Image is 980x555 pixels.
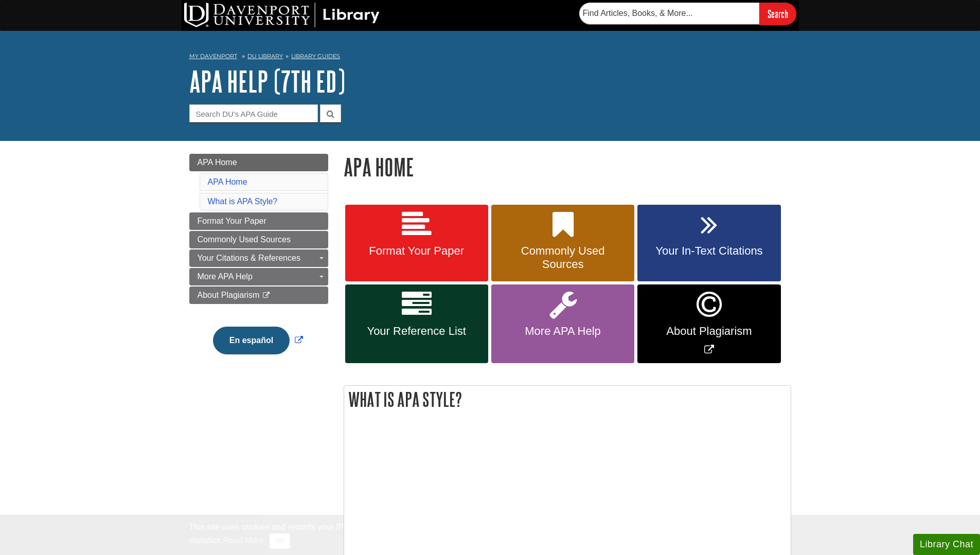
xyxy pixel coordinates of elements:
a: APA Help (7th Ed) [189,65,345,97]
a: Read More [223,536,263,545]
a: Format Your Paper [189,212,328,230]
input: Search [759,3,796,25]
div: This site uses cookies and records your IP address for usage statistics. Additionally, we use Goo... [189,521,791,549]
span: Commonly Used Sources [499,244,627,271]
input: Search DU's APA Guide [189,104,318,122]
a: Library Guides [291,52,340,60]
button: Library Chat [913,534,980,555]
a: DU Library [247,52,283,60]
span: Format Your Paper [353,244,480,258]
span: About Plagiarism [645,325,773,338]
a: APA Home [189,154,328,171]
a: Commonly Used Sources [491,205,634,282]
a: Your Citations & References [189,249,328,267]
span: Format Your Paper [198,217,266,225]
button: Close [270,533,290,549]
a: Link opens in new window [637,284,780,363]
span: Commonly Used Sources [198,235,291,244]
i: This link opens in a new window [262,292,271,299]
span: Your In-Text Citations [645,244,773,258]
span: APA Home [198,158,237,167]
a: More APA Help [491,284,634,363]
a: About Plagiarism [189,287,328,304]
button: En español [213,327,290,354]
span: Your Reference List [353,325,480,338]
a: Commonly Used Sources [189,231,328,248]
img: DU Library [184,3,380,27]
form: Searches DU Library's articles, books, and more [579,3,796,25]
a: Your Reference List [345,284,488,363]
h2: What is APA Style? [344,386,791,413]
a: Format Your Paper [345,205,488,282]
div: Guide Page Menu [189,154,328,372]
span: More APA Help [499,325,627,338]
span: About Plagiarism [198,291,260,299]
a: More APA Help [189,268,328,285]
a: Link opens in new window [210,336,306,345]
h1: APA Home [344,154,791,180]
span: Your Citations & References [198,254,300,262]
a: My Davenport [189,52,237,61]
nav: breadcrumb [189,49,791,66]
span: More APA Help [198,272,253,281]
a: APA Home [208,177,247,186]
input: Find Articles, Books, & More... [579,3,759,24]
a: What is APA Style? [208,197,278,206]
a: Your In-Text Citations [637,205,780,282]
